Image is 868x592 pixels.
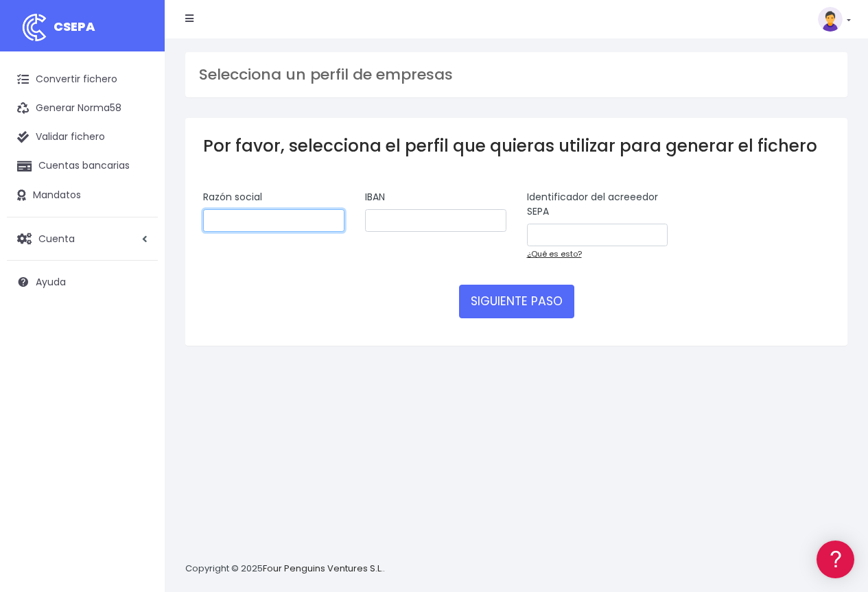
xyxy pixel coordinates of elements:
[7,123,158,152] a: Validar fichero
[7,94,158,123] a: Generar Norma58
[7,224,158,253] a: Cuenta
[7,152,158,180] a: Cuentas bancarias
[14,237,261,259] a: Perfiles de empresas
[7,181,158,210] a: Mandatos
[14,294,261,316] a: General
[14,95,261,108] div: Información general
[189,395,264,408] a: POWERED BY ENCHANT
[199,66,834,84] h3: Selecciona un perfil de empresas
[7,268,158,296] a: Ayuda
[36,275,66,289] span: Ayuda
[14,216,261,237] a: Videotutoriales
[17,10,51,45] img: logo
[203,190,262,204] label: Razón social
[14,367,261,391] button: Contáctanos
[14,272,261,285] div: Facturación
[14,152,261,165] div: Convertir ficheros
[818,7,843,32] img: profile
[7,65,158,94] a: Convertir fichero
[365,190,385,204] label: IBAN
[527,190,668,219] label: Identificador del acreeedor SEPA
[14,117,261,138] a: Información general
[203,136,830,156] h3: Por favor, selecciona el perfil que quieras utilizar para generar el fichero
[185,562,385,576] p: Copyright © 2025 .
[14,174,261,195] a: Formatos
[14,351,261,372] a: API
[38,231,75,245] span: Cuenta
[14,329,261,342] div: Programadores
[459,285,574,318] button: SIGUIENTE PASO
[527,248,582,259] a: ¿Qué es esto?
[54,18,95,35] span: CSEPA
[263,562,383,575] a: Four Penguins Ventures S.L.
[14,195,261,216] a: Problemas habituales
